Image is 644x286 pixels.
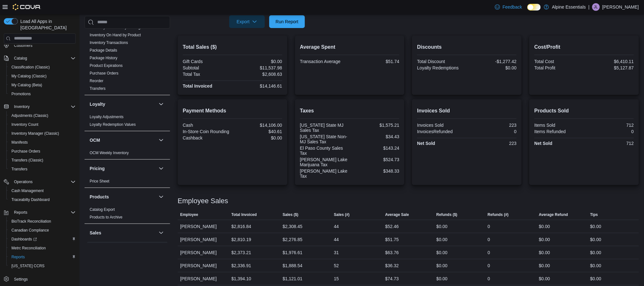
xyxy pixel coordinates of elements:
div: Jaz Lorentzen [592,3,600,11]
div: $2,276.85 [283,236,302,243]
div: Total Discount [417,59,465,64]
span: Package Details [90,48,117,53]
div: $52.46 [385,223,399,230]
div: $2,308.45 [283,223,302,230]
a: Package History [90,56,117,60]
span: Package History [90,55,117,61]
span: My Catalog (Classic) [11,74,47,79]
span: Reports [9,253,76,261]
button: Reports [11,209,30,216]
div: 0 [468,129,517,134]
span: Settings [11,275,76,283]
span: Catalog Export [90,207,115,212]
div: $2,336.91 [231,262,251,269]
button: Sales [157,229,165,237]
button: Adjustments (Classic) [6,111,78,120]
a: Purchase Orders [90,71,119,75]
div: $0.00 [468,65,517,70]
button: Manifests [6,138,78,147]
span: Inventory [11,103,76,111]
div: $2,373.21 [231,249,251,256]
span: Feedback [503,4,522,10]
button: Reports [1,208,78,217]
span: Promotions [11,91,31,97]
button: Pricing [90,165,156,172]
span: My Catalog (Beta) [9,81,76,89]
div: $0.00 [234,135,282,140]
button: Purchase Orders [6,147,78,156]
span: Export [233,15,261,28]
span: Transfers (Classic) [9,156,76,164]
button: Canadian Compliance [6,226,78,235]
span: [US_STATE] CCRS [11,263,45,268]
span: Dashboards [9,235,76,243]
div: $524.73 [351,157,399,162]
div: $2,810.19 [231,236,251,243]
a: Transfers (Classic) [9,156,46,164]
span: Refunds (#) [488,212,509,217]
h2: Total Sales ($) [183,43,282,51]
span: Inventory [14,104,30,109]
span: Manifests [11,140,28,145]
div: 31 [334,249,339,256]
a: Feedback [492,1,524,13]
h2: Cost/Profit [534,43,634,51]
div: Pricing [85,177,170,188]
strong: Net Sold [534,141,552,146]
span: Inventory Transactions [90,40,128,45]
button: Traceabilty Dashboard [6,195,78,204]
span: Load All Apps in [GEOGRAPHIC_DATA] [18,18,76,31]
div: 0 [488,236,490,243]
div: 712 [586,141,634,146]
button: Inventory Manager (Classic) [6,129,78,138]
div: $14,146.61 [234,83,282,89]
div: $1,394.10 [231,275,251,282]
span: Price Sheet [90,179,109,184]
div: $2,608.63 [234,72,282,77]
span: Traceabilty Dashboard [11,197,50,202]
div: Total Tax [183,72,231,77]
div: Loyalty Redemptions [417,65,465,70]
a: Canadian Compliance [9,226,51,234]
span: OCM Weekly Inventory [90,150,129,155]
div: 0 [488,223,490,230]
div: Transaction Average [300,59,348,64]
div: $0.00 [436,275,448,282]
span: Inventory Manager (Classic) [11,131,59,136]
h2: Invoices Sold [417,107,517,115]
a: Traceabilty Dashboard [9,196,52,204]
p: [PERSON_NAME] [602,3,639,11]
button: Operations [1,177,78,186]
div: 0 [488,275,490,282]
div: $0.00 [436,236,448,243]
span: Metrc Reconciliation [11,246,46,251]
a: My Catalog (Beta) [9,81,45,89]
span: BioTrack Reconciliation [11,219,51,224]
span: Catalog [11,54,76,62]
div: 223 [468,141,517,146]
h2: Taxes [300,107,400,115]
div: $36.32 [385,262,399,269]
div: $0.00 [539,236,550,243]
div: 712 [586,123,634,128]
div: $0.00 [590,262,601,269]
a: Transfers [90,86,106,91]
h2: Payment Methods [183,107,282,115]
div: $348.33 [351,168,399,174]
span: Average Refund [539,212,568,217]
div: InvoicesRefunded [417,129,465,134]
button: Reports [6,253,78,261]
div: Cashback [183,135,231,140]
div: $0.00 [590,249,601,256]
div: $0.00 [590,223,601,230]
button: Inventory [11,103,32,111]
button: Operations [11,178,35,186]
button: Metrc Reconciliation [6,244,78,253]
span: Employee [180,212,198,217]
div: Total Cost [534,59,583,64]
span: Average Sale [385,212,409,217]
span: Sales (#) [334,212,349,217]
h2: Average Spent [300,43,400,51]
span: Washington CCRS [9,262,76,270]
